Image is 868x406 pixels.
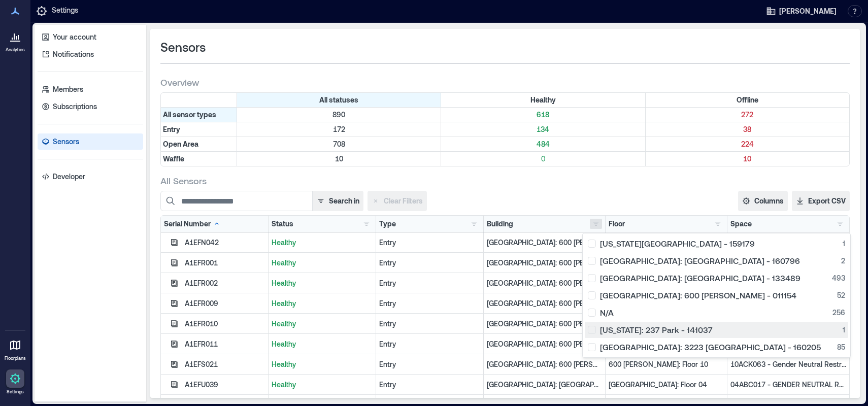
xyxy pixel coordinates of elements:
button: Export CSV [792,191,850,211]
p: [GEOGRAPHIC_DATA]: 600 [PERSON_NAME] - 011154 [487,258,602,268]
div: Serial Number [164,219,221,229]
p: 618 [443,110,643,120]
p: Healthy [272,319,373,329]
p: [GEOGRAPHIC_DATA]: 600 [PERSON_NAME] - 011154 [487,298,602,309]
p: 10ACK063 - Gender Neutral Restroom Floor [730,359,846,369]
p: [GEOGRAPHIC_DATA]: 600 [PERSON_NAME] - 011154 [487,359,602,369]
button: Search in [312,191,363,211]
p: 224 [648,139,847,149]
div: Filter by Type: Waffle [161,152,237,166]
div: Filter by Type: Open Area & Status: Healthy [441,137,645,151]
div: A1EFR001 [185,258,265,268]
div: Entry [379,258,480,268]
a: Settings [3,366,27,398]
div: Filter by Type: Entry & Status: Offline [646,122,849,137]
a: Analytics [3,24,28,56]
div: Floor [609,219,625,229]
div: A1EFR011 [185,339,265,349]
a: Developer [38,168,143,185]
div: Entry [379,319,480,329]
div: Filter by Type: Entry & Status: Healthy [441,122,645,137]
a: Members [38,81,143,97]
p: Healthy [272,359,373,369]
div: Entry [379,238,480,248]
p: Developer [53,172,85,182]
p: Healthy [272,380,373,390]
div: A1EFN042 [185,238,265,248]
p: Notifications [53,49,94,59]
p: Subscriptions [53,101,97,112]
p: [GEOGRAPHIC_DATA]: 600 [PERSON_NAME] - 011154 [487,278,602,288]
div: A1EFR002 [185,278,265,288]
p: Floorplans [5,355,26,361]
p: Settings [52,5,78,17]
p: 134 [443,124,643,134]
p: 890 [239,110,439,120]
div: Filter by Type: Entry [161,122,237,137]
div: Filter by Status: Healthy [441,93,645,107]
div: All statuses [237,93,441,107]
p: [GEOGRAPHIC_DATA]: Floor 04 [609,380,724,390]
div: Filter by Type: Open Area [161,137,237,151]
div: A1EFR010 [185,319,265,329]
div: Type [379,219,396,229]
p: 600 [PERSON_NAME]: Floor 10 [609,359,724,369]
p: Analytics [6,47,25,53]
p: Healthy [272,258,373,268]
span: [PERSON_NAME] [779,6,837,16]
p: Healthy [272,298,373,309]
div: Entry [379,298,480,309]
span: Sensors [160,39,206,55]
a: Your account [38,29,143,45]
p: Members [53,84,83,94]
div: Entry [379,359,480,369]
div: Entry [379,380,480,390]
button: [PERSON_NAME] [763,3,840,19]
div: Filter by Status: Offline [646,93,849,107]
p: 0 [443,154,643,164]
a: Notifications [38,46,143,62]
div: Filter by Type: Waffle & Status: Healthy (0 sensors) [441,152,645,166]
p: Sensors [53,137,79,147]
p: 272 [648,110,847,120]
p: [GEOGRAPHIC_DATA]: 600 [PERSON_NAME] - 011154 [487,238,602,248]
div: A1EFR009 [185,298,265,309]
div: Status [272,219,293,229]
p: Settings [7,389,24,395]
p: Your account [53,32,96,42]
div: A1EFS021 [185,359,265,369]
p: 10 [239,154,439,164]
button: Columns [738,191,788,211]
span: All Sensors [160,175,207,187]
div: Entry [379,339,480,349]
p: Healthy [272,278,373,288]
p: 38 [648,124,847,134]
p: 10 [648,154,847,164]
p: 484 [443,139,643,149]
p: 04ABC017 - GENDER NEUTRAL RESTROOM [730,380,846,390]
a: Sensors [38,133,143,150]
p: Healthy [272,339,373,349]
p: [GEOGRAPHIC_DATA]: [GEOGRAPHIC_DATA] - 160796 [487,380,602,390]
div: Entry [379,278,480,288]
p: 172 [239,124,439,134]
div: A1EFU039 [185,380,265,390]
div: Building [487,219,513,229]
span: Overview [160,76,199,88]
p: [GEOGRAPHIC_DATA]: 600 [PERSON_NAME] - 011154 [487,339,602,349]
p: 708 [239,139,439,149]
a: Subscriptions [38,98,143,115]
a: Floorplans [2,333,29,364]
button: Clear Filters [368,191,427,211]
div: Space [730,219,752,229]
div: Filter by Type: Waffle & Status: Offline [646,152,849,166]
div: All sensor types [161,108,237,122]
div: Filter by Type: Open Area & Status: Offline [646,137,849,151]
p: Healthy [272,238,373,248]
p: [GEOGRAPHIC_DATA]: 600 [PERSON_NAME] - 011154 [487,319,602,329]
